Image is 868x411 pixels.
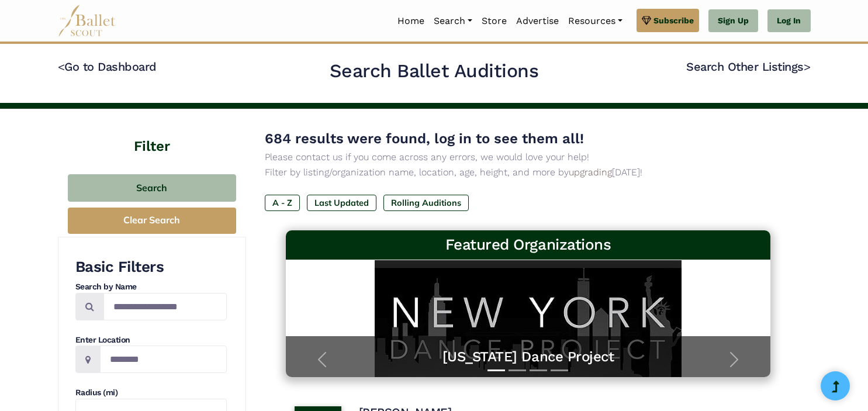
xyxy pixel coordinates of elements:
p: Please contact us if you come across any errors, we would love your help! [265,150,792,165]
a: Advertise [511,9,563,33]
label: Last Updated [307,195,376,211]
h3: Featured Organizations [295,235,762,255]
code: > [804,59,811,74]
a: Home [393,9,429,33]
button: Slide 2 [509,364,526,377]
button: Slide 4 [551,364,568,377]
a: Resources [563,9,627,33]
a: Log In [767,9,810,33]
h4: Radius (mi) [75,387,227,399]
input: Search by names... [103,293,227,320]
h3: Basic Filters [75,257,227,277]
code: < [58,59,65,74]
p: Filter by listing/organization name, location, age, height, and more by [DATE]! [265,165,792,180]
img: gem.svg [642,14,651,27]
a: [US_STATE] Dance Project [298,348,759,366]
button: Slide 3 [530,364,547,377]
a: Search Other Listings> [686,60,810,74]
a: Store [477,9,511,33]
label: A - Z [265,195,300,211]
button: Search [68,174,236,202]
a: upgrading [569,167,612,178]
h4: Search by Name [75,281,227,293]
a: Sign Up [708,9,758,33]
a: <Go to Dashboard [58,60,157,74]
span: Subscribe [653,14,694,27]
a: Subscribe [637,9,699,32]
h2: Search Ballet Auditions [330,59,539,84]
button: Slide 1 [487,364,505,377]
input: Location [100,346,227,373]
h4: Filter [58,109,246,157]
button: Clear Search [68,208,236,234]
h4: Enter Location [75,334,227,346]
span: 684 results were found, log in to see them all! [265,130,584,147]
a: Search [429,9,477,33]
label: Rolling Auditions [383,195,469,211]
